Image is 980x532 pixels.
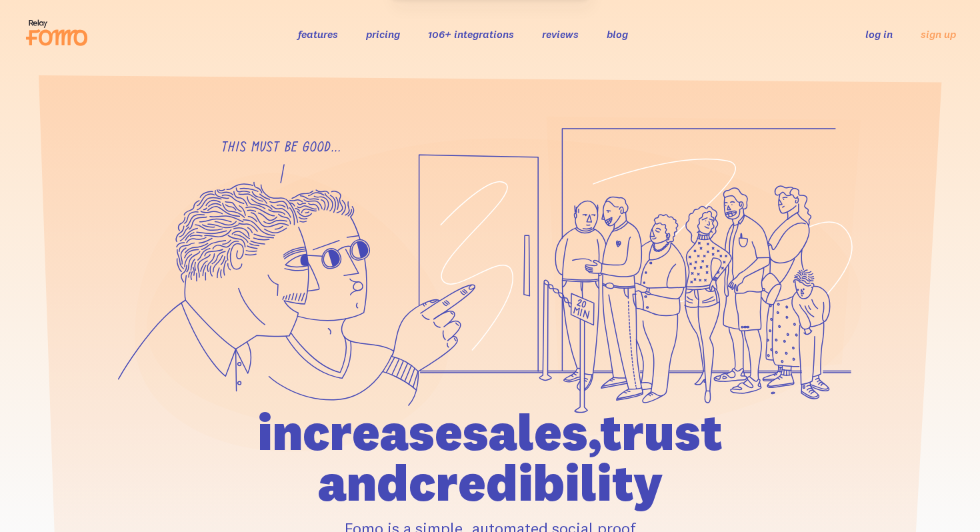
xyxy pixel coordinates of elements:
a: pricing [366,27,400,41]
a: 106+ integrations [428,27,514,41]
a: sign up [921,27,956,41]
a: log in [865,27,893,41]
a: reviews [542,27,579,41]
h1: increase sales, trust and credibility [181,407,799,508]
a: features [298,27,338,41]
a: blog [607,27,628,41]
